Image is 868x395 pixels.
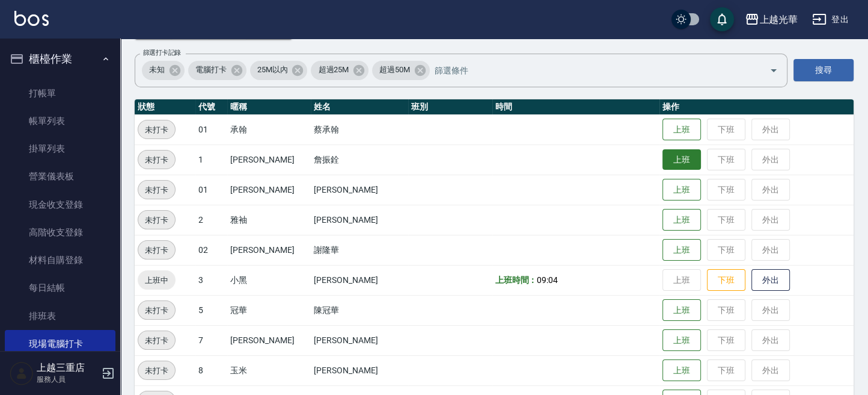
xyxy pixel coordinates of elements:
td: 7 [195,325,227,355]
td: 5 [195,295,227,325]
td: 1 [195,145,227,175]
span: 未打卡 [138,154,175,166]
a: 打帳單 [5,79,115,107]
div: 未知 [142,61,185,80]
span: 未打卡 [138,304,175,317]
span: 未打卡 [138,244,175,257]
button: 外出 [751,269,790,291]
a: 材料自購登錄 [5,246,115,274]
img: Logo [14,11,49,26]
td: [PERSON_NAME] [227,175,311,205]
b: 上班時間： [495,275,537,285]
td: 謝隆華 [311,235,408,265]
td: 玉米 [227,355,311,385]
th: 狀態 [135,99,195,115]
td: 3 [195,265,227,295]
td: 蔡承翰 [311,114,408,145]
a: 高階收支登錄 [5,219,115,246]
td: 8 [195,355,227,385]
span: 未打卡 [138,214,175,226]
td: [PERSON_NAME] [227,325,311,355]
td: 雅袖 [227,205,311,235]
td: [PERSON_NAME] [311,355,408,385]
span: 未打卡 [138,184,175,196]
button: 櫃檯作業 [5,43,115,75]
a: 帳單列表 [5,107,115,135]
td: 2 [195,205,227,235]
td: 01 [195,175,227,205]
th: 暱稱 [227,99,311,115]
a: 每日結帳 [5,274,115,302]
div: 電腦打卡 [188,61,246,80]
div: 超過50M [372,61,430,80]
span: 未打卡 [138,123,175,136]
div: 上越光華 [759,12,798,27]
td: 陳冠華 [311,295,408,325]
button: save [710,7,734,31]
button: 上班 [662,359,701,382]
button: 上班 [662,119,701,141]
th: 操作 [659,99,854,115]
td: [PERSON_NAME] [227,235,311,265]
th: 班別 [408,99,492,115]
a: 現場電腦打卡 [5,330,115,358]
th: 代號 [195,99,227,115]
a: 現金收支登錄 [5,191,115,219]
h5: 上越三重店 [37,362,98,374]
td: [PERSON_NAME] [311,265,408,295]
span: 超過50M [372,64,417,76]
td: 小黑 [227,265,311,295]
td: 詹振銓 [311,145,408,175]
a: 排班表 [5,302,115,330]
span: 電腦打卡 [188,64,234,76]
td: [PERSON_NAME] [311,205,408,235]
td: 冠華 [227,295,311,325]
span: 超過25M [311,64,356,76]
button: 上班 [662,299,701,322]
button: 搜尋 [793,59,854,81]
span: 未打卡 [138,364,175,377]
button: 上班 [662,239,701,261]
a: 掛單列表 [5,135,115,163]
a: 營業儀表板 [5,163,115,190]
th: 時間 [492,99,659,115]
button: 上越光華 [740,7,802,32]
td: 承翰 [227,114,311,145]
input: 篩選條件 [432,60,748,81]
span: 09:04 [537,275,558,285]
span: 未打卡 [138,334,175,347]
button: Open [764,61,783,80]
div: 25M以內 [250,61,308,80]
div: 超過25M [311,61,368,80]
span: 未知 [142,64,172,76]
td: [PERSON_NAME] [311,175,408,205]
th: 姓名 [311,99,408,115]
button: 上班 [662,149,701,170]
td: [PERSON_NAME] [311,325,408,355]
p: 服務人員 [37,374,98,385]
img: Person [10,361,34,385]
span: 25M以內 [250,64,295,76]
td: 02 [195,235,227,265]
button: 上班 [662,329,701,352]
button: 上班 [662,179,701,201]
label: 篩選打卡記錄 [143,48,181,57]
button: 登出 [807,8,854,31]
button: 上班 [662,209,701,231]
td: 01 [195,114,227,145]
td: [PERSON_NAME] [227,145,311,175]
button: 下班 [707,269,745,291]
span: 上班中 [138,274,176,287]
